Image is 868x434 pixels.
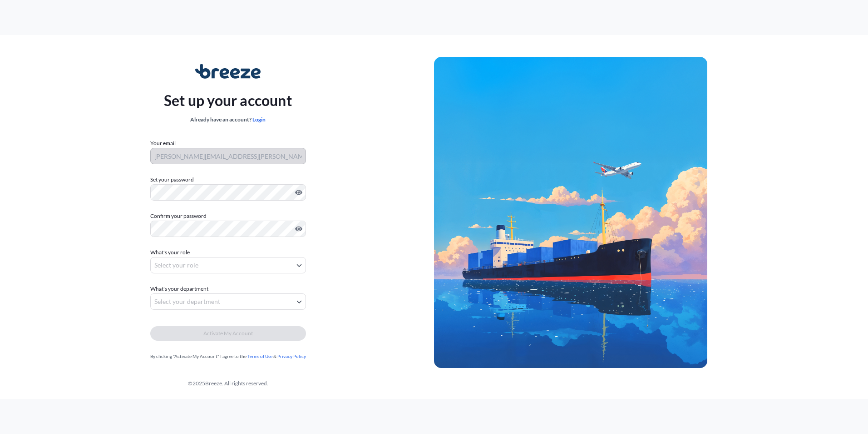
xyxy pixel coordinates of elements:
a: Privacy Policy [277,353,306,359]
span: Select your department [154,297,220,306]
label: Your email [150,139,176,148]
a: Login [252,116,266,123]
span: What's your department [150,284,208,293]
label: Confirm your password [150,212,306,221]
div: By clicking "Activate My Account" I agree to the & [150,352,306,361]
label: Set your password [150,175,306,184]
input: Your email address [150,148,306,164]
button: Activate My Account [150,326,306,341]
span: What's your role [150,248,190,257]
div: © 2025 Breeze. All rights reserved. [22,379,434,388]
a: Terms of Use [247,353,272,359]
div: Already have an account? [164,115,292,124]
button: Select your role [150,257,306,273]
span: Activate My Account [203,329,253,338]
button: Show password [295,189,302,196]
img: Breeze [195,64,261,79]
p: Set up your account [164,90,292,111]
button: Show password [295,225,302,232]
button: Select your department [150,293,306,310]
img: Ship illustration [434,57,707,368]
span: Select your role [154,261,198,270]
